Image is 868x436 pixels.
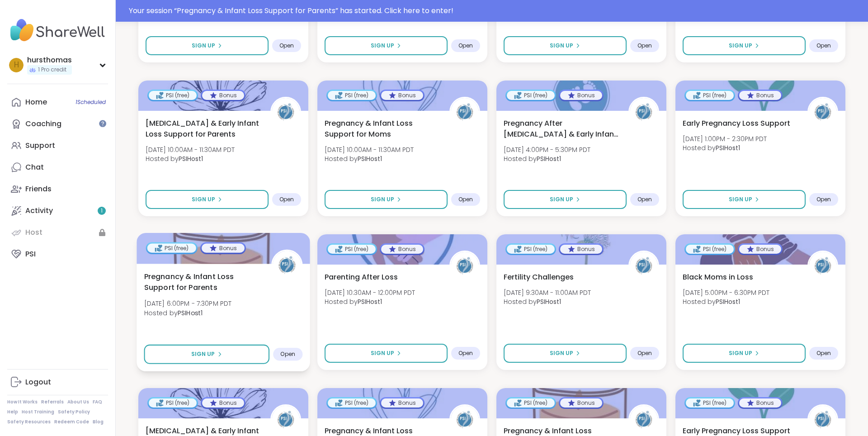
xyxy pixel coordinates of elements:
div: PSI [25,249,36,259]
span: Open [458,196,473,203]
a: Chat [7,156,108,178]
span: Sign Up [192,42,215,50]
span: Hosted by [504,154,590,163]
span: Hosted by [325,154,414,163]
button: Sign Up [504,344,627,363]
span: 1 Scheduled [75,99,106,106]
span: Parenting After Loss [325,272,398,283]
span: Open [637,350,652,357]
span: [DATE] 1:00PM - 2:30PM PDT [683,134,767,143]
span: Hosted by [144,308,232,317]
div: Bonus [739,245,781,254]
b: PSIHost1 [358,297,382,306]
span: h [14,59,19,71]
div: Bonus [739,91,781,100]
span: Pregnancy & Infant Loss Support for Moms [325,118,439,140]
div: Chat [25,162,44,172]
span: [MEDICAL_DATA] & Early Infant Loss Support for Parents [146,118,260,140]
span: Open [816,350,831,357]
span: Early Pregnancy Loss Support [683,118,790,129]
span: [DATE] 10:00AM - 11:30AM PDT [146,145,235,154]
div: Bonus [560,245,602,254]
span: Black Moms in Loss [683,272,753,283]
b: PSIHost1 [537,154,561,163]
img: PSIHost1 [809,98,837,126]
img: PSIHost1 [451,98,479,126]
span: Sign Up [550,42,573,50]
img: PSIHost1 [273,251,301,280]
span: 1 [101,207,103,215]
iframe: Spotlight [99,120,106,127]
a: Referrals [41,399,64,405]
div: PSI (free) [686,398,734,408]
a: How It Works [7,399,38,405]
span: [DATE] 6:00PM - 7:30PM PDT [144,299,232,308]
span: [DATE] 10:00AM - 11:30AM PDT [325,145,414,154]
span: Hosted by [683,297,769,306]
div: Host [25,227,42,237]
span: Open [816,196,831,203]
div: PSI (free) [686,245,734,254]
span: Sign Up [550,195,573,204]
div: hursthomas [27,55,72,65]
img: PSIHost1 [630,98,658,126]
button: Sign Up [146,190,269,209]
span: Open [637,42,652,49]
a: Home1Scheduled [7,91,108,113]
span: Pregnancy After [MEDICAL_DATA] & Early Infant Loss [504,118,618,140]
div: PSI (free) [328,245,376,254]
a: Redeem Code [54,419,89,425]
div: PSI (free) [149,91,197,100]
div: Home [25,97,47,107]
span: Open [637,196,652,203]
a: Host [7,222,108,243]
div: PSI (free) [507,245,555,254]
span: Open [280,351,295,358]
div: Activity [25,206,53,216]
div: Bonus [560,91,602,100]
span: Sign Up [371,42,394,50]
img: PSIHost1 [809,406,837,434]
img: PSIHost1 [630,252,658,280]
button: Sign Up [144,345,269,364]
div: Bonus [381,91,423,100]
span: Hosted by [146,154,235,163]
b: PSIHost1 [178,308,203,317]
span: Sign Up [192,195,215,204]
a: Host Training [22,409,54,415]
button: Sign Up [683,344,806,363]
img: PSIHost1 [809,252,837,280]
b: PSIHost1 [179,154,203,163]
div: Bonus [381,398,423,408]
b: PSIHost1 [537,297,561,306]
div: Bonus [739,398,781,408]
div: PSI (free) [328,91,376,100]
span: [DATE] 9:30AM - 11:00AM PDT [504,288,591,297]
button: Sign Up [325,190,448,209]
img: PSIHost1 [272,98,300,126]
button: Sign Up [325,36,448,55]
span: [DATE] 4:00PM - 5:30PM PDT [504,145,590,154]
a: Help [7,409,18,415]
div: PSI (free) [507,91,555,100]
a: About Us [67,399,89,405]
img: PSIHost1 [451,252,479,280]
span: Sign Up [371,349,394,357]
span: Sign Up [191,350,215,358]
div: Bonus [202,91,244,100]
button: Sign Up [146,36,269,55]
button: Sign Up [504,36,627,55]
a: Activity1 [7,200,108,222]
span: Hosted by [504,297,591,306]
button: Sign Up [683,36,806,55]
div: PSI (free) [328,398,376,408]
a: Coaching [7,113,108,135]
button: Sign Up [683,190,806,209]
span: Sign Up [729,195,752,204]
span: Hosted by [325,297,415,306]
div: Coaching [25,119,61,129]
span: 1 Pro credit [38,66,66,74]
button: Sign Up [504,190,627,209]
div: PSI (free) [686,91,734,100]
a: PSI [7,243,108,265]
